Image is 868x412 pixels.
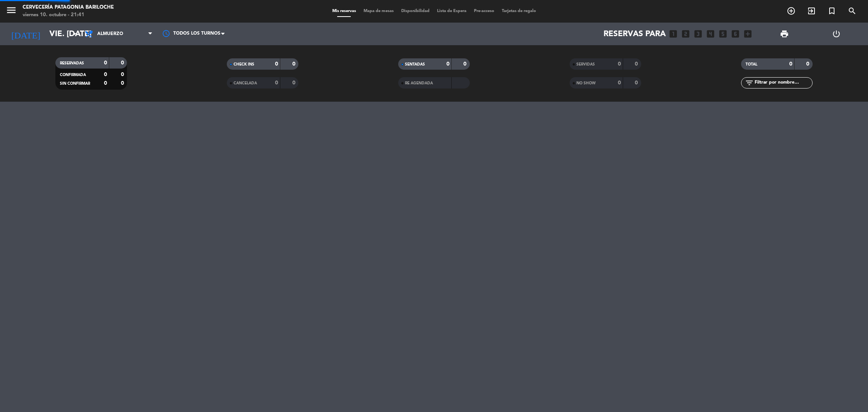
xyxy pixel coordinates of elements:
[693,29,703,39] i: looks_3
[234,81,257,85] span: CANCELADA
[470,9,498,13] span: Pre-acceso
[807,6,816,15] i: exit_to_app
[810,23,862,45] div: LOG OUT
[618,61,621,67] strong: 0
[832,29,841,38] i: power_settings_new
[121,60,125,66] strong: 0
[60,61,84,65] span: RESERVADAS
[405,81,433,85] span: RE AGENDADA
[498,9,540,13] span: Tarjetas de regalo
[329,9,360,13] span: Mis reservas
[668,29,678,39] i: looks_one
[23,4,114,11] div: Cervecería Patagonia Bariloche
[97,31,123,37] span: Almuerzo
[433,9,470,13] span: Lista de Espera
[104,72,107,77] strong: 0
[70,29,79,38] i: arrow_drop_down
[787,6,796,15] i: add_circle_outline
[360,9,397,13] span: Mapa de mesas
[576,63,595,66] span: SERVIDAS
[730,29,740,39] i: looks_6
[635,80,639,85] strong: 0
[60,82,90,85] span: SIN CONFIRMAR
[743,29,753,39] i: add_box
[234,63,254,66] span: CHECK INS
[6,5,17,18] button: menu
[635,61,639,67] strong: 0
[789,61,792,67] strong: 0
[618,80,621,85] strong: 0
[745,78,754,87] i: filter_list
[292,61,297,67] strong: 0
[60,73,86,77] span: CONFIRMADA
[446,61,449,67] strong: 0
[397,9,433,13] span: Disponibilidad
[6,26,46,42] i: [DATE]
[405,63,425,66] span: SENTADAS
[463,61,468,67] strong: 0
[780,29,789,38] span: print
[576,81,596,85] span: NO SHOW
[604,29,666,39] span: Reservas para
[121,72,125,77] strong: 0
[104,81,107,86] strong: 0
[681,29,691,39] i: looks_two
[848,6,857,15] i: search
[104,60,107,66] strong: 0
[23,11,114,19] div: viernes 10. octubre - 21:41
[754,79,812,87] input: Filtrar por nombre...
[6,5,17,16] i: menu
[746,63,757,66] span: TOTAL
[806,61,811,67] strong: 0
[292,80,297,85] strong: 0
[275,80,278,85] strong: 0
[275,61,278,67] strong: 0
[827,6,836,15] i: turned_in_not
[706,29,715,39] i: looks_4
[718,29,728,39] i: looks_5
[121,81,125,86] strong: 0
